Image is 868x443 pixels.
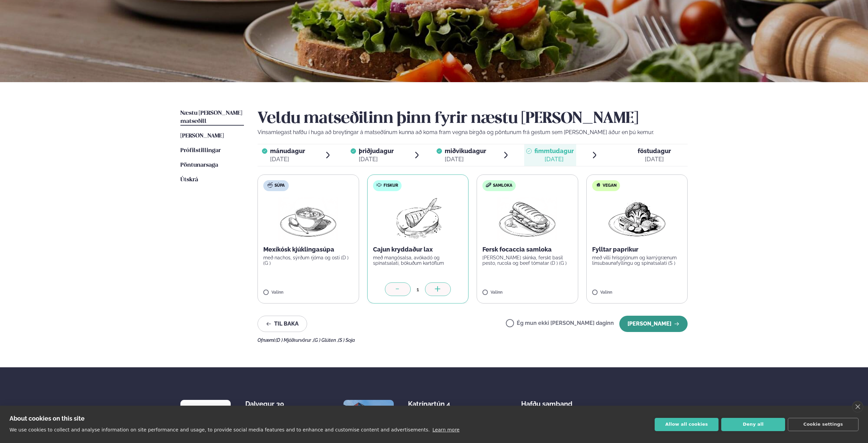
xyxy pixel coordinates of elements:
[388,197,448,240] img: Fish.png
[408,400,462,408] div: Katrínartún 4
[338,337,355,343] span: (S ) Soja
[258,128,688,136] p: Vinsamlegast hafðu í huga að breytingar á matseðlinum kunna að koma fram vegna birgða og pöntunum...
[180,147,221,155] a: Prófílstillingar
[411,285,425,293] div: 1
[607,197,667,240] img: Vegan.png
[180,133,224,139] span: [PERSON_NAME]
[603,183,617,188] span: Vegan
[852,401,863,412] a: close
[619,316,688,332] button: [PERSON_NAME]
[497,197,557,240] img: Panini.png
[486,183,491,187] img: sandwich-new-16px.svg
[482,245,572,254] p: Fersk focaccia samloka
[180,132,224,140] a: [PERSON_NAME]
[521,394,572,408] span: Hafðu samband
[258,337,688,343] div: Ofnæmi:
[263,255,353,266] p: með nachos, sýrðum rjóma og osti (D ) (G )
[376,182,382,188] img: fish.svg
[274,183,285,188] span: Súpa
[534,155,574,163] div: [DATE]
[788,418,858,431] button: Cookie settings
[180,161,218,169] a: Pöntunarsaga
[245,400,299,408] div: Dalvegur 30
[592,245,682,254] p: Fylltar paprikur
[373,255,463,266] p: með mangósalsa, avókadó og spínatsalati, bökuðum kartöflum
[359,155,394,163] div: [DATE]
[313,337,338,343] span: (G ) Glúten ,
[180,109,244,126] a: Næstu [PERSON_NAME] matseðill
[180,176,198,184] a: Útskrá
[278,197,338,240] img: Soup.png
[638,147,671,154] span: föstudagur
[180,162,218,168] span: Pöntunarsaga
[661,400,688,422] div: Fylgdu okkur
[721,418,785,431] button: Deny all
[267,182,273,188] img: soup.svg
[10,427,430,432] p: We use cookies to collect and analyse information on site performance and usage, to provide socia...
[180,148,221,153] span: Prófílstillingar
[373,245,463,254] p: Cajun kryddaður lax
[655,418,719,431] button: Allow all cookies
[258,109,688,128] h2: Veldu matseðilinn þinn fyrir næstu [PERSON_NAME]
[534,147,574,154] span: fimmtudagur
[10,415,85,422] strong: About cookies on this site
[180,110,242,124] span: Næstu [PERSON_NAME] matseðill
[359,147,394,154] span: þriðjudagur
[180,177,198,183] span: Útskrá
[445,155,486,163] div: [DATE]
[638,155,671,163] div: [DATE]
[592,255,682,266] p: með villi hrísgrjónum og karrýgrænum linsubaunafyllingu og spínatsalati (S )
[432,427,460,432] a: Learn more
[263,245,353,254] p: Mexíkósk kjúklingasúpa
[445,147,486,154] span: miðvikudagur
[276,337,313,343] span: (D ) Mjólkurvörur ,
[258,316,307,332] button: Til baka
[270,155,305,163] div: [DATE]
[493,183,512,188] span: Samloka
[482,255,572,266] p: [PERSON_NAME] skinka, ferskt basil pesto, rucola og beef tómatar (D ) (G )
[596,182,601,188] img: Vegan.svg
[384,183,398,188] span: Fiskur
[270,147,305,154] span: mánudagur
